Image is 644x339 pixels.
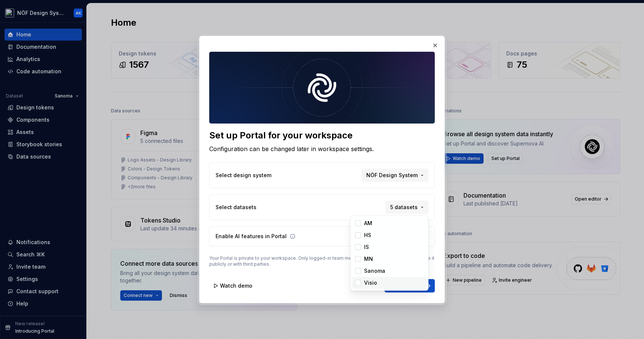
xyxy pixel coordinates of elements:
div: Suggestions [351,216,428,290]
div: IS [364,243,369,251]
div: AM [364,220,372,227]
div: MN [364,255,373,263]
div: HS [364,231,371,239]
div: Visio [364,279,377,287]
div: Sanoma [364,267,385,275]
